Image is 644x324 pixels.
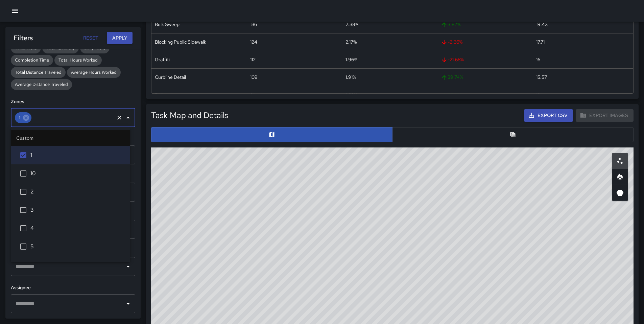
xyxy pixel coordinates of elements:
[54,55,102,66] div: Total Hours Worked
[54,57,102,64] span: Total Hours Worked
[11,284,135,292] h6: Assignee
[151,51,247,68] div: Graffiti
[11,69,66,76] span: Total Distance Traveled
[392,127,634,142] button: Table
[30,188,125,196] span: 2
[151,86,247,103] div: Bulk
[11,79,72,90] div: Average Distance Traveled
[616,157,624,165] svg: Scatterplot
[342,86,437,103] div: 1.60%
[123,113,133,122] button: Close
[612,153,628,169] button: Scatterplot
[151,16,247,33] div: Bulk Sweep
[11,67,66,78] div: Total Distance Traveled
[441,16,529,33] span: 3.82 %
[441,51,529,68] span: -21.68 %
[67,69,121,76] span: Average Hours Worked
[441,33,529,51] span: -2.36 %
[612,169,628,185] button: Heatmap
[342,16,437,33] div: 2.38%
[11,130,130,146] div: Custom
[616,173,624,181] svg: Heatmap
[11,81,72,88] span: Average Distance Traveled
[247,16,342,33] div: 136
[123,262,133,271] button: Open
[342,51,437,68] div: 1.96%
[533,51,628,68] div: 16
[247,86,342,103] div: 91
[342,33,437,51] div: 2.17%
[151,68,247,86] div: Curbline Detail
[15,112,31,123] div: 1
[533,33,628,51] div: 17.71
[441,69,529,86] span: 39.74 %
[15,114,24,121] span: 1
[268,131,275,138] svg: Map
[533,16,628,33] div: 19.43
[30,169,125,178] span: 10
[247,33,342,51] div: 124
[247,51,342,68] div: 112
[441,86,529,103] span: 97.83 %
[151,33,247,51] div: Blocking Public Sidewalk
[123,299,133,308] button: Open
[14,32,33,43] h6: Filters
[524,109,573,122] button: Export CSV
[30,242,125,251] span: 5
[509,131,516,138] svg: Table
[11,98,135,106] h6: Zones
[247,68,342,86] div: 109
[11,55,53,66] div: Completion Time
[612,185,628,201] button: 3D Heatmap
[80,32,101,44] button: Reset
[107,32,133,44] button: Apply
[67,67,121,78] div: Average Hours Worked
[11,57,53,64] span: Completion Time
[30,261,125,269] span: 6
[115,113,124,122] button: Clear
[616,189,624,197] svg: 3D Heatmap
[151,127,392,142] button: Map
[533,68,628,86] div: 15.57
[30,206,125,214] span: 3
[30,224,125,232] span: 4
[30,151,125,159] span: 1
[342,68,437,86] div: 1.91%
[151,110,228,121] h5: Task Map and Details
[533,86,628,103] div: 13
